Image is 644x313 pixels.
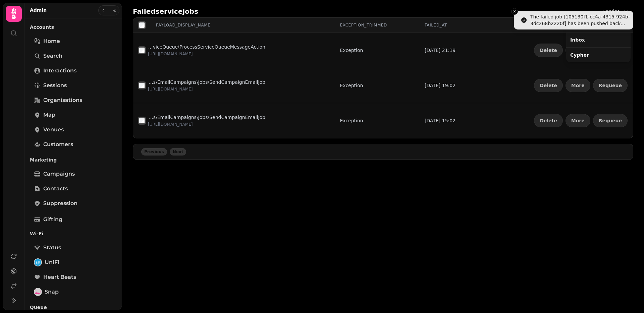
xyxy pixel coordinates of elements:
[30,123,117,136] a: Venues
[30,138,117,151] a: Customers
[30,270,117,284] a: Heart beats
[43,273,76,281] span: Heart beats
[43,199,77,207] span: Suppression
[43,244,61,252] span: Status
[30,7,47,13] h2: Admin
[43,111,55,119] span: Map
[30,21,117,33] p: Accounts
[30,35,117,48] a: Home
[30,228,117,240] p: Wi-Fi
[30,49,117,63] a: Search
[43,215,62,224] span: Gifting
[43,126,64,134] span: Venues
[43,81,67,89] span: Sessions
[35,259,41,266] img: UniFi
[598,5,633,17] button: Service
[30,256,117,269] a: UniFiUniFi
[43,96,82,104] span: Organisations
[43,140,73,148] span: Customers
[30,154,117,166] p: Marketing
[30,79,117,92] a: Sessions
[30,93,117,107] a: Organisations
[568,34,629,46] div: Inbox
[45,288,59,296] span: Snap
[568,19,621,31] div: Service
[30,213,117,226] a: Gifting
[43,37,60,45] span: Home
[35,289,41,295] img: Snap
[30,285,117,299] a: SnapSnap
[30,182,117,195] a: Contacts
[30,241,117,254] a: Status
[602,8,620,15] span: Service
[30,108,117,122] a: Map
[30,64,117,77] a: Interactions
[43,67,76,75] span: Interactions
[43,185,68,193] span: Contacts
[566,17,631,62] div: Service
[45,258,59,266] span: UniFi
[43,52,62,60] span: Search
[568,49,629,61] div: Cypher
[30,167,117,181] a: Campaigns
[30,197,117,210] a: Suppression
[43,170,75,178] span: Campaigns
